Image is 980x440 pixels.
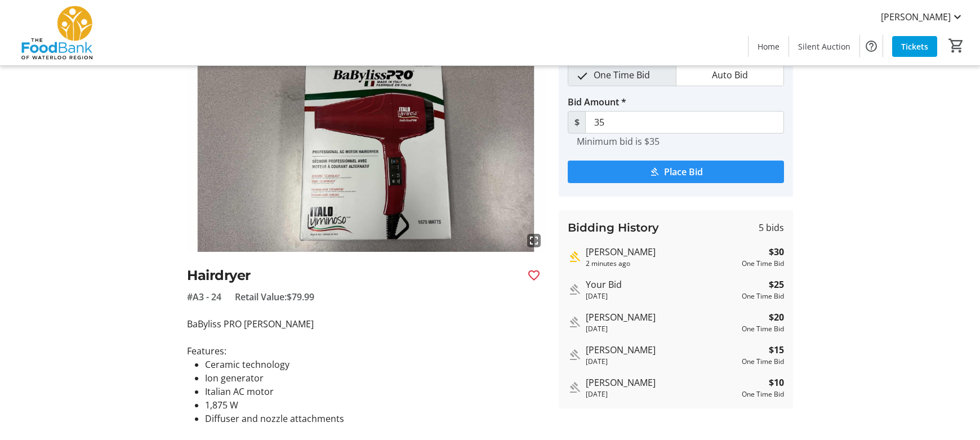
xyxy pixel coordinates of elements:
[892,36,937,57] a: Tickets
[769,278,784,291] strong: $25
[705,64,755,86] span: Auto Bid
[586,291,737,301] div: [DATE]
[798,41,850,52] span: Silent Auction
[872,8,973,26] button: [PERSON_NAME]
[749,36,789,57] a: Home
[586,324,737,334] div: [DATE]
[769,245,784,259] strong: $30
[187,290,221,304] span: #A3 - 24
[568,315,581,329] mat-icon: Outbid
[586,343,737,357] div: [PERSON_NAME]
[205,371,545,385] li: Ion generator
[568,250,581,264] mat-icon: Highest bid
[860,35,883,57] button: Help
[758,41,779,52] span: Home
[586,278,737,291] div: Your Bid
[205,385,545,398] li: Italian AC motor
[586,357,737,367] div: [DATE]
[523,264,545,287] button: Favourite
[586,259,737,269] div: 2 minutes ago
[789,36,859,57] a: Silent Auction
[527,234,541,247] mat-icon: fullscreen
[586,245,737,259] div: [PERSON_NAME]
[759,221,784,234] span: 5 bids
[568,111,586,134] span: $
[664,165,703,179] span: Place Bid
[235,290,314,304] span: Retail Value: $79.99
[742,357,784,367] div: One Time Bid
[568,381,581,394] mat-icon: Outbid
[568,161,784,183] button: Place Bid
[769,376,784,389] strong: $10
[187,317,545,331] p: BaByliss PRO [PERSON_NAME]
[568,219,659,236] h3: Bidding History
[187,344,545,358] p: Features:
[769,310,784,324] strong: $20
[742,324,784,334] div: One Time Bid
[586,310,737,324] div: [PERSON_NAME]
[742,389,784,399] div: One Time Bid
[946,35,966,56] button: Cart
[568,95,626,109] label: Bid Amount *
[586,376,737,389] div: [PERSON_NAME]
[205,358,545,371] li: Ceramic technology
[205,412,545,425] li: Diffuser and nozzle attachments
[587,64,657,86] span: One Time Bid
[577,136,660,147] tr-hint: Minimum bid is $35
[7,5,107,61] img: The Food Bank of Waterloo Region's Logo
[881,10,951,24] span: [PERSON_NAME]
[205,398,545,412] li: 1,875 W
[586,389,737,399] div: [DATE]
[769,343,784,357] strong: $15
[568,283,581,296] mat-icon: Outbid
[742,259,784,269] div: One Time Bid
[742,291,784,301] div: One Time Bid
[187,50,545,252] img: Image
[187,265,518,286] h2: Hairdryer
[901,41,928,52] span: Tickets
[568,348,581,362] mat-icon: Outbid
